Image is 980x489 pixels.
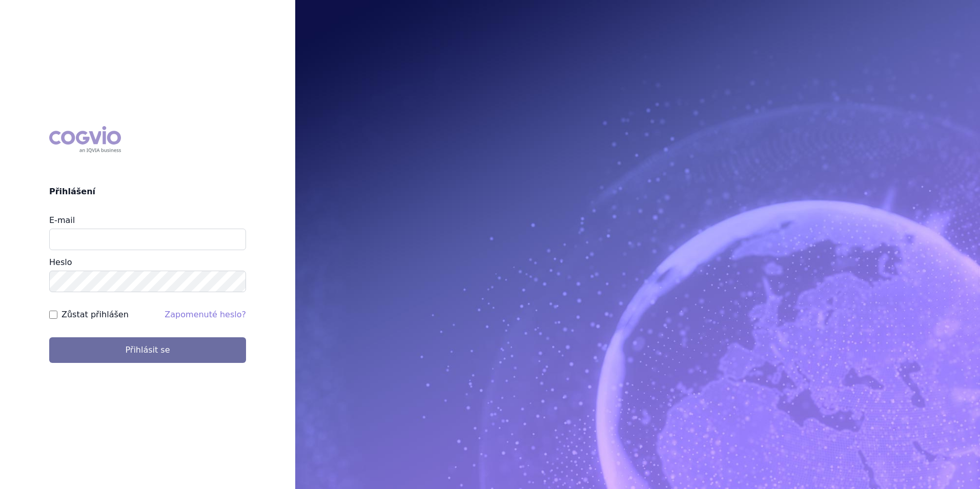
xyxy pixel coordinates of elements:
button: Přihlásit se [49,337,246,363]
div: COGVIO [49,126,121,153]
h2: Přihlášení [49,186,246,198]
a: Zapomenuté heslo? [165,310,246,319]
label: Zůstat přihlášen [62,309,129,321]
label: Heslo [49,257,72,267]
label: E-mail [49,215,75,225]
